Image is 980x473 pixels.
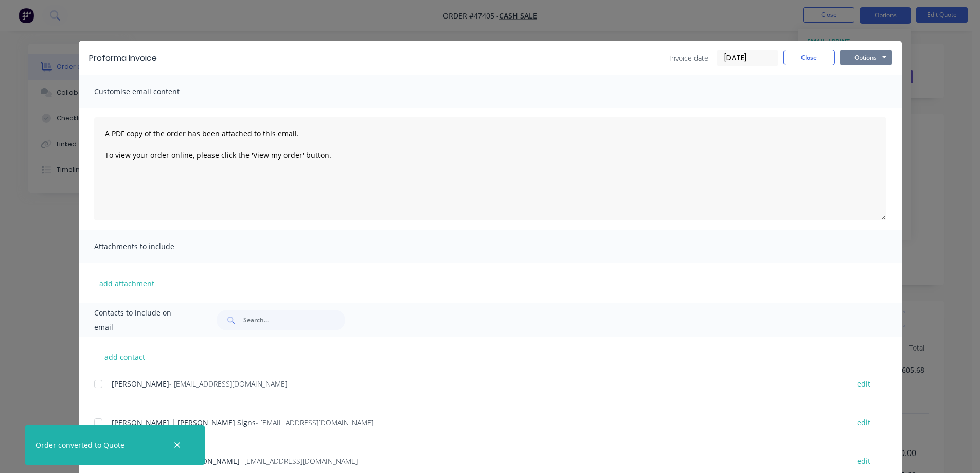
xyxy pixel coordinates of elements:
input: Search... [243,310,345,330]
span: Contacts to include on email [94,306,191,335]
div: Order converted to Quote [35,440,124,450]
span: Attachments to include [94,239,207,254]
span: - [EMAIL_ADDRESS][DOMAIN_NAME] [256,417,373,427]
span: [PERSON_NAME] | [PERSON_NAME] Signs [112,417,256,427]
button: add attachment [94,275,159,291]
div: Proforma Invoice [89,52,157,64]
button: edit [851,415,877,429]
button: edit [851,377,877,391]
span: Invoice date [669,52,708,63]
button: Options [840,50,892,65]
textarea: A PDF copy of the order has been attached to this email. To view your order online, please click ... [94,117,886,220]
button: Close [783,50,835,65]
span: [PERSON_NAME] [112,379,169,389]
button: add contact [94,349,156,364]
span: - [EMAIL_ADDRESS][DOMAIN_NAME] [240,456,358,466]
button: edit [851,454,877,468]
span: Customise email content [94,84,207,99]
span: - [EMAIL_ADDRESS][DOMAIN_NAME] [169,379,287,389]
